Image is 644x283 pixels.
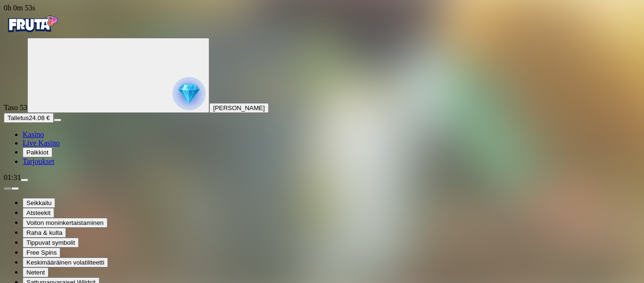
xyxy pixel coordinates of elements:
a: diamond iconKasino [23,130,44,138]
button: Keskimääräinen volatiliteetti [23,257,108,267]
span: Free Spins [26,249,57,256]
button: Free Spins [23,248,60,257]
span: user session time [4,4,35,12]
button: next slide [11,187,19,190]
span: Talletus [8,114,29,121]
button: [PERSON_NAME] [209,103,269,113]
span: 01:31 [4,173,21,181]
span: Live Kasino [23,139,60,147]
span: Netent [26,269,45,276]
a: gift-inverted iconTarjoukset [23,157,54,165]
img: reward progress [173,77,206,110]
span: Seikkailu [26,199,51,206]
span: Voiton moninkertaistaminen [26,219,104,226]
button: Tippuvat symbolit [23,238,79,248]
span: Keskimääräinen volatiliteetti [26,259,104,266]
button: prev slide [4,187,11,190]
button: Voiton moninkertaistaminen [23,218,107,228]
button: menu [21,179,28,181]
button: Talletusplus icon24.08 € [4,113,54,123]
span: 24.08 € [29,114,50,121]
button: menu [54,119,61,121]
a: poker-chip iconLive Kasino [23,139,60,147]
span: Palkkiot [26,149,49,156]
a: Fruta [4,29,60,37]
span: Atsteekit [26,209,50,216]
span: Raha & kulta [26,229,62,236]
button: reward progress [27,38,209,113]
span: Kasino [23,130,44,138]
span: Tarjoukset [23,157,54,165]
span: Taso 53 [4,103,27,111]
button: Seikkailu [23,198,55,208]
span: [PERSON_NAME] [213,104,265,111]
button: Netent [23,267,49,277]
nav: Primary [4,12,640,166]
button: reward iconPalkkiot [23,147,52,157]
button: Raha & kulta [23,228,66,238]
img: Fruta [4,12,60,36]
button: Atsteekit [23,208,54,218]
span: Tippuvat symbolit [26,239,75,246]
